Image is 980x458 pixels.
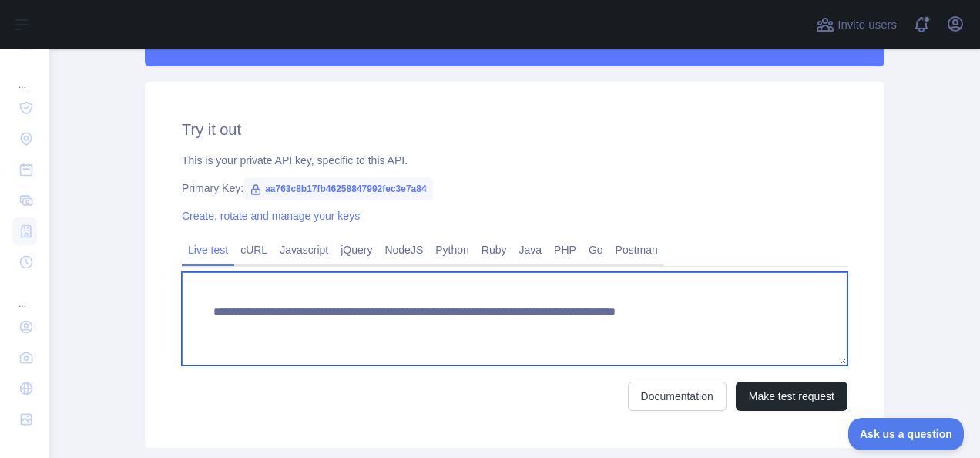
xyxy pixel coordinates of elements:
[548,237,582,262] a: PHP
[628,382,727,411] a: Documentation
[12,279,37,310] div: ...
[609,237,664,262] a: Postman
[334,237,378,262] a: jQuery
[813,12,900,37] button: Invite users
[736,382,847,411] button: Make test request
[513,237,549,262] a: Java
[182,210,360,222] a: Create, rotate and manage your keys
[274,237,334,262] a: Javascript
[182,153,847,168] div: This is your private API key, specific to this API.
[12,60,37,91] div: ...
[848,418,965,450] iframe: Toggle Customer Support
[182,119,847,140] h2: Try it out
[582,237,609,262] a: Go
[182,180,847,196] div: Primary Key:
[837,16,897,34] span: Invite users
[182,237,234,262] a: Live test
[243,177,433,200] span: aa763c8b17fb46258847992fec3e7a84
[234,237,274,262] a: cURL
[475,237,513,262] a: Ruby
[378,237,429,262] a: NodeJS
[429,237,475,262] a: Python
